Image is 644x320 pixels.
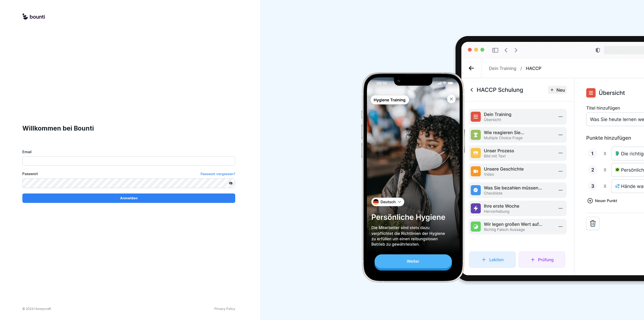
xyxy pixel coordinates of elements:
img: logo.svg [22,13,45,20]
span: Passwort vergessen? [201,172,235,176]
label: Email [22,149,235,155]
a: Passwort vergessen? [201,171,235,177]
p: © 2024 Honeycraft [22,306,51,311]
label: Passwort [22,171,38,177]
p: Anmelden [120,196,138,201]
a: Privacy Policy [214,306,235,311]
h1: Willkommen bei Bounti [22,124,235,133]
button: Anmelden [22,193,235,203]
